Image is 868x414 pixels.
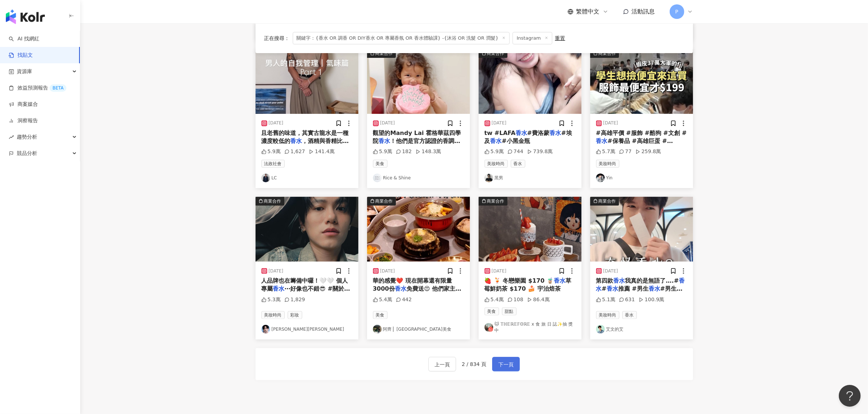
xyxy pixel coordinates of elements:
[596,148,615,155] div: 5.7萬
[284,148,305,155] div: 1,627
[484,174,493,182] img: KOL Avatar
[484,130,572,144] span: #埃及
[607,285,618,292] mark: 香水
[619,148,632,155] div: 77
[373,277,452,292] span: 華的感覺❤️ 現在開幕還有限量3000份
[603,268,618,274] div: [DATE]
[373,311,388,319] span: 美食
[17,129,37,145] span: 趨勢分析
[373,325,464,334] a: KOL Avatar阿齊 ▏[GEOGRAPHIC_DATA]美食
[17,63,32,80] span: 資源庫
[9,35,39,43] a: searchAI 找網紅
[273,285,285,292] mark: 香水
[261,148,281,155] div: 5.9萬
[590,49,693,114] img: post-image
[498,360,514,369] span: 下一頁
[492,120,507,126] div: [DATE]
[264,35,290,41] span: 正在搜尋 ：
[261,130,349,144] span: 且老舊的味道，其實古龍水是一種濃度較低的
[596,138,608,144] mark: 香水
[396,296,412,303] div: 442
[288,311,302,319] span: 彩妝
[490,138,502,144] mark: 香水
[373,325,382,334] img: KOL Avatar
[261,160,285,168] span: 法政社會
[675,8,678,16] span: P
[261,311,285,319] span: 美妝時尚
[511,160,525,168] span: 香水
[373,138,460,152] span: ！他們是官方認證的香調（這簡直台灣之
[9,52,33,59] a: 找貼文
[484,148,504,155] div: 5.9萬
[9,84,66,92] a: 效益預測報告BETA
[17,145,37,162] span: 競品分析
[373,174,464,182] a: KOL AvatarRice & Shine
[9,135,14,140] span: rise
[284,296,305,303] div: 1,829
[660,285,682,292] span: #男生
[596,138,676,152] span: #保養品 #高雄巨蛋 #[GEOGRAPHIC_DATA]夜市
[264,198,281,205] div: 商業合作
[507,296,523,303] div: 108
[479,197,581,262] button: 商業合作
[373,160,388,168] span: 美食
[256,49,358,114] img: post-image
[507,148,523,155] div: 744
[555,35,565,41] div: 重置
[373,285,462,300] span: 免費送😍 他們家主要是五種價位的
[527,148,553,155] div: 739.8萬
[380,120,395,126] div: [DATE]
[603,120,618,126] div: [DATE]
[596,325,605,334] img: KOL Avatar
[261,296,281,303] div: 5.3萬
[479,197,581,262] img: post-image
[622,311,637,319] span: 香水
[484,160,508,168] span: 美妝時尚
[618,285,649,292] span: 推薦 #男生
[379,138,390,144] mark: 香水
[309,148,335,155] div: 141.4萬
[602,285,607,292] span: #
[375,50,393,57] div: 商業合作
[484,277,554,284] span: 🍓 🍹 冬戀樂園 $170 🧋
[527,296,550,303] div: 86.4萬
[261,285,350,300] span: ⋯好像也不錯😎 #關於未知的我們
[596,160,619,168] span: 美妝時尚
[487,50,505,57] div: 商業合作
[590,197,693,262] img: post-image
[596,325,687,334] a: KOL Avatar艾文的艾
[596,277,614,284] span: 第四款
[373,174,382,182] img: KOL Avatar
[479,49,581,114] img: post-image
[367,197,470,262] button: 商業合作
[375,198,393,205] div: 商業合作
[549,130,561,136] mark: 香水
[261,174,353,182] a: KOL AvatarLC
[596,277,685,292] mark: 香水
[479,49,581,114] button: 商業合作
[619,296,635,303] div: 631
[261,325,353,334] a: KOL Avatar[PERSON_NAME][PERSON_NAME]
[599,50,616,57] div: 商業合作
[416,148,441,155] div: 148.3萬
[599,198,616,205] div: 商業合作
[435,360,450,369] span: 上一頁
[291,138,302,144] mark: 香水
[484,307,499,315] span: 美食
[9,117,38,124] a: 洞察報告
[373,296,392,303] div: 5.4萬
[639,296,665,303] div: 100.9萬
[484,296,504,303] div: 5.4萬
[590,197,693,262] button: 商業合作
[373,148,392,155] div: 5.9萬
[367,49,470,114] button: 商業合作
[256,197,358,262] button: 商業合作
[256,197,358,262] img: post-image
[269,120,284,126] div: [DATE]
[590,49,693,114] button: 商業合作
[502,138,530,144] span: #小黑金瓶
[576,8,600,16] span: 繁體中文
[428,357,456,371] button: 上一頁
[261,174,270,182] img: KOL Avatar
[395,285,406,292] mark: 香水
